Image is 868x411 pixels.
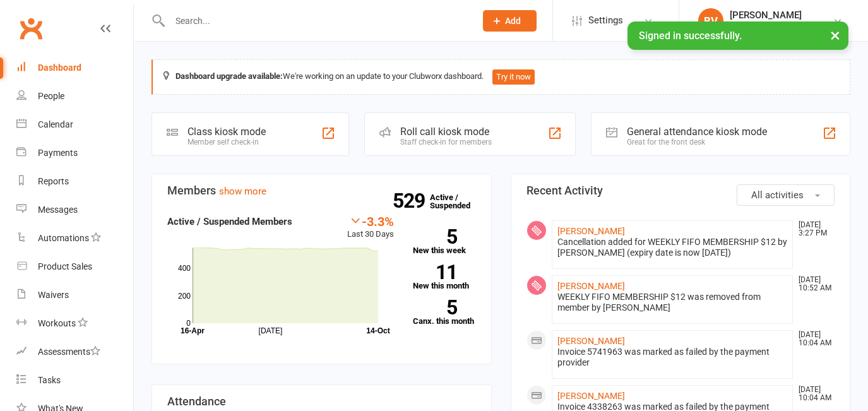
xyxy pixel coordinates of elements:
[557,281,625,291] a: [PERSON_NAME]
[16,167,133,196] a: Reports
[38,148,78,158] div: Payments
[413,229,476,254] a: 5New this week
[557,391,625,401] a: [PERSON_NAME]
[627,138,767,146] div: Great for the front desk
[824,21,847,49] button: ×
[15,13,47,44] a: Clubworx
[167,395,476,408] h3: Attendance
[492,69,535,85] button: Try it now
[400,138,492,146] div: Staff check-in for members
[792,386,834,402] time: [DATE] 10:04 AM
[16,139,133,167] a: Payments
[792,276,834,292] time: [DATE] 10:52 AM
[175,71,283,81] strong: Dashboard upgrade available:
[737,184,835,206] button: All activities
[16,82,133,110] a: People
[413,265,476,290] a: 11New this month
[38,119,73,129] div: Calendar
[38,233,89,243] div: Automations
[557,336,625,346] a: [PERSON_NAME]
[557,347,788,368] div: Invoice 5741963 was marked as failed by the payment provider
[16,253,133,281] a: Product Sales
[38,318,76,328] div: Workouts
[187,138,266,146] div: Member self check-in
[219,186,266,197] a: show more
[16,366,133,395] a: Tasks
[38,63,81,73] div: Dashboard
[505,16,521,26] span: Add
[430,184,485,219] a: 529Active / Suspended
[16,309,133,338] a: Workouts
[347,214,394,228] div: -3.3%
[557,237,788,258] div: Cancellation added for WEEKLY FIFO MEMBERSHIP $12 by [PERSON_NAME] (expiry date is now [DATE])
[16,196,133,224] a: Messages
[413,298,457,317] strong: 5
[792,221,834,237] time: [DATE] 3:27 PM
[167,216,292,227] strong: Active / Suspended Members
[792,331,834,347] time: [DATE] 10:04 AM
[588,6,623,35] span: Settings
[400,126,492,138] div: Roll call kiosk mode
[152,59,850,95] div: We're working on an update to your Clubworx dashboard.
[413,227,457,246] strong: 5
[730,21,802,32] div: PUMPT 24/7
[38,91,64,101] div: People
[413,300,476,325] a: 5Canx. this month
[167,184,476,197] h3: Members
[698,8,723,33] div: BV
[557,292,788,313] div: WEEKLY FIFO MEMBERSHIP $12 was removed from member by [PERSON_NAME]
[38,205,78,215] div: Messages
[38,290,69,300] div: Waivers
[16,338,133,366] a: Assessments
[413,263,457,282] strong: 11
[526,184,835,197] h3: Recent Activity
[347,214,394,241] div: Last 30 Days
[751,189,804,201] span: All activities
[627,126,767,138] div: General attendance kiosk mode
[557,226,625,236] a: [PERSON_NAME]
[730,9,802,21] div: [PERSON_NAME]
[16,281,133,309] a: Waivers
[38,261,92,271] div: Product Sales
[16,110,133,139] a: Calendar
[187,126,266,138] div: Class kiosk mode
[38,176,69,186] div: Reports
[483,10,537,32] button: Add
[393,191,430,210] strong: 529
[38,375,61,385] div: Tasks
[16,54,133,82] a: Dashboard
[639,30,742,42] span: Signed in successfully.
[166,12,467,30] input: Search...
[38,347,100,357] div: Assessments
[16,224,133,253] a: Automations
